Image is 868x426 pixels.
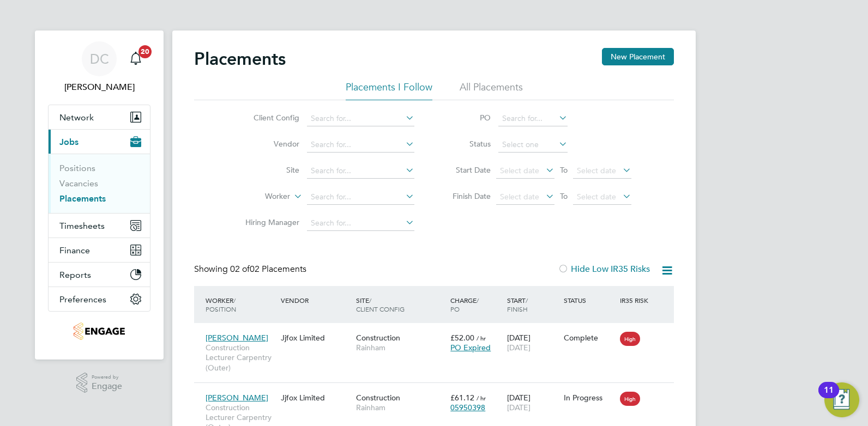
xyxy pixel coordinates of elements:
span: DC [90,52,109,66]
div: Status [561,290,618,310]
a: Placements [59,193,106,204]
span: To [557,163,571,177]
label: Start Date [442,165,491,175]
span: Finance [59,245,90,255]
label: Hiring Manager [237,217,299,227]
input: Search for... [307,216,414,231]
span: Timesheets [59,221,105,231]
label: Site [237,165,299,175]
span: Powered by [92,373,122,382]
span: Select date [577,166,616,175]
span: 02 Placements [230,264,306,275]
label: Vendor [237,139,299,149]
input: Search for... [307,190,414,205]
label: PO [442,113,491,123]
button: New Placement [602,48,674,65]
label: Status [442,139,491,149]
span: 05950398 [450,403,485,412]
span: Rainham [356,343,445,352]
span: To [557,189,571,203]
label: Worker [227,191,290,202]
span: [DATE] [507,343,531,352]
div: Start [504,290,561,319]
div: Jobs [49,154,150,213]
a: [PERSON_NAME]Construction Lecturer Carpentry (Outer)Jjfox LimitedConstructionRainham£52.00 / hrPO... [203,327,674,336]
span: Jobs [59,137,79,147]
a: [PERSON_NAME]Construction Lecturer Carpentry (Outer)Jjfox LimitedConstructionRainham£61.12 / hr05... [203,387,674,396]
span: / hr [477,394,486,402]
a: Powered byEngage [76,373,123,393]
span: Engage [92,382,122,391]
div: IR35 Risk [617,290,655,310]
img: jjfox-logo-retina.png [74,322,124,340]
span: Construction Lecturer Carpentry (Outer) [206,343,275,373]
div: Jjfox Limited [278,387,353,408]
span: Network [59,112,94,123]
span: 02 of [230,264,250,275]
div: [DATE] [504,387,561,418]
h2: Placements [194,48,286,70]
span: / Position [206,296,236,313]
span: £61.12 [450,393,474,403]
div: Site [353,290,448,319]
span: [PERSON_NAME] [206,333,268,343]
span: Construction [356,333,400,343]
span: 20 [138,45,152,58]
span: Select date [500,192,539,202]
label: Hide Low IR35 Risks [558,264,650,275]
div: In Progress [564,393,615,403]
a: Positions [59,163,95,173]
div: Jjfox Limited [278,327,353,348]
label: Client Config [237,113,299,123]
label: Finish Date [442,191,491,201]
button: Finance [49,238,150,262]
a: 20 [125,41,147,76]
span: £52.00 [450,333,474,343]
span: Select date [577,192,616,202]
span: Select date [500,166,539,175]
div: 11 [824,390,834,404]
input: Search for... [307,111,414,126]
button: Reports [49,263,150,287]
input: Search for... [307,163,414,179]
div: Worker [203,290,278,319]
button: Timesheets [49,214,150,238]
span: / Client Config [356,296,405,313]
nav: Main navigation [35,31,164,360]
span: Reports [59,270,91,280]
div: Complete [564,333,615,343]
div: [DATE] [504,327,561,358]
span: Dan Clarke [48,81,150,94]
span: High [620,332,640,346]
button: Network [49,105,150,129]
input: Search for... [498,111,568,126]
span: / hr [477,334,486,342]
input: Search for... [307,137,414,153]
a: Vacancies [59,178,98,188]
a: DC[PERSON_NAME] [48,41,150,94]
span: / PO [450,296,479,313]
span: Preferences [59,294,106,305]
span: Construction [356,393,400,403]
div: Charge [448,290,504,319]
button: Preferences [49,287,150,311]
span: PO Expired [450,343,491,352]
span: [DATE] [507,403,531,412]
div: Vendor [278,290,353,310]
li: All Placements [460,81,523,100]
span: [PERSON_NAME] [206,393,268,403]
a: Go to home page [48,322,150,340]
span: Rainham [356,403,445,412]
span: High [620,392,640,406]
span: / Finish [507,296,528,313]
button: Jobs [49,130,150,154]
div: Showing [194,264,309,275]
li: Placements I Follow [346,81,432,100]
input: Select one [498,137,568,153]
button: Open Resource Center, 11 new notifications [824,382,859,417]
